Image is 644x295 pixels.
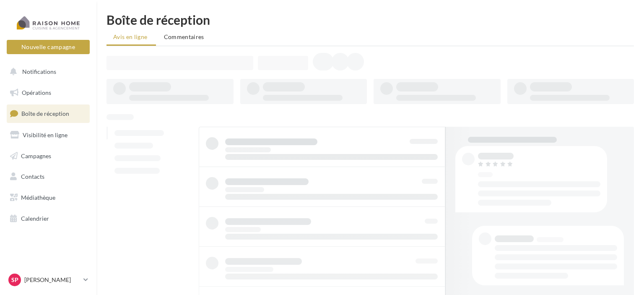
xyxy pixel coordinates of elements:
a: Médiathèque [5,189,91,206]
span: Visibilité en ligne [23,131,68,138]
div: Boîte de réception [106,13,634,26]
span: Sp [11,276,18,284]
span: Commentaires [164,33,204,40]
span: Opérations [22,89,51,96]
button: Notifications [5,63,88,81]
a: Contacts [5,168,91,185]
a: Visibilité en ligne [5,126,91,144]
a: Calendrier [5,210,91,227]
a: Sp [PERSON_NAME] [7,272,90,288]
span: Calendrier [21,215,49,222]
p: [PERSON_NAME] [24,276,80,284]
button: Nouvelle campagne [7,40,90,54]
span: Médiathèque [21,194,55,201]
a: Opérations [5,84,91,102]
span: Contacts [21,173,44,180]
span: Boîte de réception [21,110,69,117]
span: Notifications [22,68,56,75]
span: Campagnes [21,152,51,159]
a: Campagnes [5,147,91,165]
a: Boîte de réception [5,104,91,123]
